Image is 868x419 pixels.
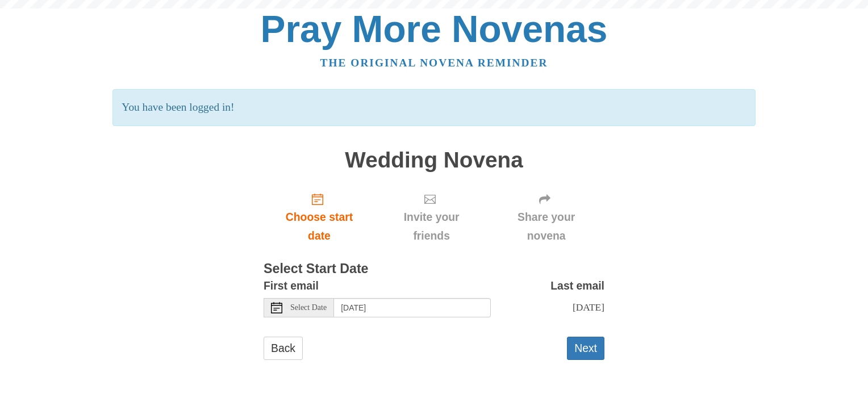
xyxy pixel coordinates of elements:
span: [DATE] [573,301,604,313]
div: Click "Next" to confirm your start date first. [375,183,488,251]
button: Next [567,337,604,360]
a: Pray More Novenas [261,8,608,50]
span: Select Date [290,304,327,312]
span: Choose start date [275,208,364,245]
p: You have been logged in! [112,89,755,126]
h3: Select Start Date [264,262,604,276]
a: The original novena reminder [320,57,548,69]
a: Back [264,337,303,360]
div: Click "Next" to confirm your start date first. [488,183,604,251]
label: First email [264,276,319,295]
label: Last email [550,276,604,295]
span: Invite your friends [386,208,477,245]
span: Share your novena [499,208,593,245]
a: Choose start date [264,183,375,251]
h1: Wedding Novena [264,148,604,173]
